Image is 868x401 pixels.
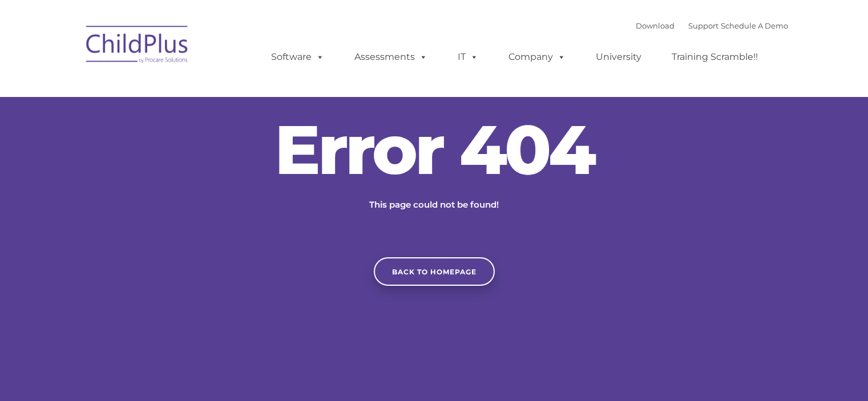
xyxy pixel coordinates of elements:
a: Training Scramble!! [660,46,769,68]
p: This page could not be found! [314,198,554,212]
a: Software [260,46,336,68]
a: University [584,46,653,68]
font: | [636,21,788,30]
h2: Error 404 [263,115,605,184]
img: ChildPlus by Procare Solutions [80,18,195,75]
a: Schedule A Demo [721,21,788,30]
a: Back to homepage [374,257,495,286]
a: Support [688,21,718,30]
a: Assessments [343,46,439,68]
a: Company [497,46,577,68]
a: Download [636,21,675,30]
a: IT [446,46,490,68]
